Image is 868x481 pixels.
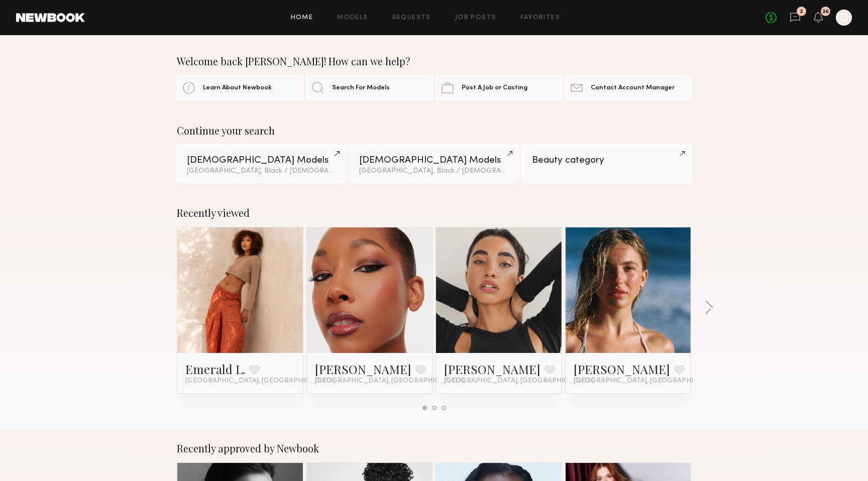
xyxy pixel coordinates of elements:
a: D [836,10,852,26]
a: 2 [790,12,801,24]
div: Continue your search [177,125,691,137]
a: [DEMOGRAPHIC_DATA] Models[GEOGRAPHIC_DATA], Black / [DEMOGRAPHIC_DATA] [177,145,346,183]
span: [GEOGRAPHIC_DATA], [GEOGRAPHIC_DATA] [444,377,594,385]
span: Contact Account Manager [591,85,675,91]
a: Emerald L. [185,361,245,377]
a: [PERSON_NAME] [315,361,411,377]
span: Search For Models [332,85,390,91]
a: Job Posts [455,15,497,21]
a: Learn About Newbook [177,75,303,100]
a: Favorites [520,15,560,21]
div: Welcome back [PERSON_NAME]! How can we help? [177,55,691,67]
span: Post A Job or Casting [462,85,527,91]
a: Home [291,15,313,21]
div: Recently approved by Newbook [177,442,691,454]
a: Requests [392,15,431,21]
div: [DEMOGRAPHIC_DATA] Models [359,156,508,165]
a: [PERSON_NAME] [444,361,540,377]
a: Search For Models [306,75,432,100]
span: [GEOGRAPHIC_DATA], [GEOGRAPHIC_DATA] [574,377,723,385]
a: Contact Account Manager [565,75,691,100]
a: [DEMOGRAPHIC_DATA] Models[GEOGRAPHIC_DATA], Black / [DEMOGRAPHIC_DATA] [349,145,518,183]
div: Recently viewed [177,207,691,219]
span: Learn About Newbook [203,85,272,91]
a: Beauty category [522,145,691,183]
div: [GEOGRAPHIC_DATA], Black / [DEMOGRAPHIC_DATA] [359,168,508,175]
div: [DEMOGRAPHIC_DATA] Models [187,156,336,165]
div: 36 [822,9,829,15]
span: [GEOGRAPHIC_DATA], [GEOGRAPHIC_DATA] [315,377,465,385]
span: [GEOGRAPHIC_DATA], [GEOGRAPHIC_DATA] [185,377,335,385]
div: 2 [800,9,803,15]
a: [PERSON_NAME] [574,361,670,377]
div: [GEOGRAPHIC_DATA], Black / [DEMOGRAPHIC_DATA] [187,168,336,175]
a: Models [337,15,368,21]
div: Beauty category [532,156,681,165]
a: Post A Job or Casting [436,75,562,100]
